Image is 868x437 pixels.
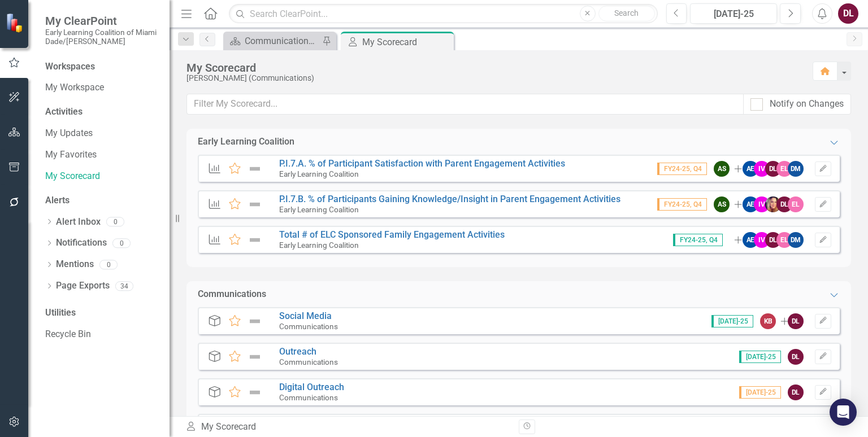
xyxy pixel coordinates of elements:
[760,313,776,329] div: KB
[770,98,844,111] div: Notify on Changes
[743,232,758,248] div: AE
[45,81,158,94] a: My Workspace
[788,161,804,177] div: DM
[714,161,730,177] div: AS
[754,196,770,212] div: IV
[776,196,792,212] div: DL
[838,3,858,24] button: DL
[830,399,857,426] div: Open Intercom Messenger
[279,382,344,392] a: Digital Outreach
[776,232,792,248] div: EL
[788,313,804,329] div: DL
[743,196,758,212] div: AE
[776,161,792,177] div: EL
[743,161,758,177] div: AE
[45,60,95,73] div: Workspaces
[245,34,319,48] div: Communications Dashboard
[99,260,118,269] div: 0
[279,346,316,357] a: Outreach
[56,279,110,292] a: Page Exports
[45,170,158,183] a: My Scorecard
[788,196,804,212] div: EL
[185,421,510,434] div: My Scorecard
[186,94,744,115] input: Filter My Scorecard...
[788,384,804,400] div: DL
[694,7,773,21] div: [DATE]-25
[106,217,124,227] div: 0
[56,216,101,229] a: Alert Inbox
[6,13,25,33] img: ClearPoint Strategy
[279,322,338,331] small: Communications
[279,229,505,240] a: Total # of ELC Sponsored Family Engagement Activities
[112,238,131,248] div: 0
[248,162,262,176] img: Not Defined
[279,169,359,178] small: Early Learning Coalition
[279,158,565,169] a: P.I.7.A. % of Participant Satisfaction with Parent Engagement Activities
[739,386,781,399] span: [DATE]-25
[45,14,158,28] span: My ClearPoint
[788,232,804,248] div: DM
[248,233,262,247] img: Not Defined
[198,288,266,301] div: Communications
[711,315,753,327] span: [DATE]-25
[673,234,723,246] span: FY24-25, Q4
[45,28,158,46] small: Early Learning Coalition of Miami Dade/[PERSON_NAME]
[765,196,781,212] img: Laurie Dunn
[765,232,781,248] div: DL
[186,74,801,82] div: [PERSON_NAME] (Communications)
[765,161,781,177] div: DL
[45,307,158,320] div: Utilities
[186,62,801,74] div: My Scorecard
[657,163,707,175] span: FY24-25, Q4
[279,241,359,250] small: Early Learning Coalition
[45,194,158,207] div: Alerts
[362,35,451,49] div: My Scorecard
[754,161,770,177] div: IV
[56,237,107,250] a: Notifications
[788,349,804,365] div: DL
[714,196,730,212] div: AS
[115,281,133,291] div: 34
[754,232,770,248] div: IV
[248,386,262,399] img: Not Defined
[598,6,655,21] button: Search
[248,314,262,328] img: Not Defined
[198,136,294,148] div: Early Learning Coalition
[45,106,158,119] div: Activities
[657,198,707,211] span: FY24-25, Q4
[226,34,319,48] a: Communications Dashboard
[45,328,158,341] a: Recycle Bin
[248,350,262,364] img: Not Defined
[229,4,657,24] input: Search ClearPoint...
[279,357,338,366] small: Communications
[279,393,338,402] small: Communications
[279,205,359,214] small: Early Learning Coalition
[279,194,620,204] a: P.I.7.B. % of Participants Gaining Knowledge/Insight in Parent Engagement Activities
[45,127,158,140] a: My Updates
[248,198,262,211] img: Not Defined
[739,351,781,363] span: [DATE]-25
[45,148,158,161] a: My Favorites
[690,3,777,24] button: [DATE]-25
[614,8,639,18] span: Search
[56,258,94,271] a: Mentions
[279,311,332,321] a: Social Media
